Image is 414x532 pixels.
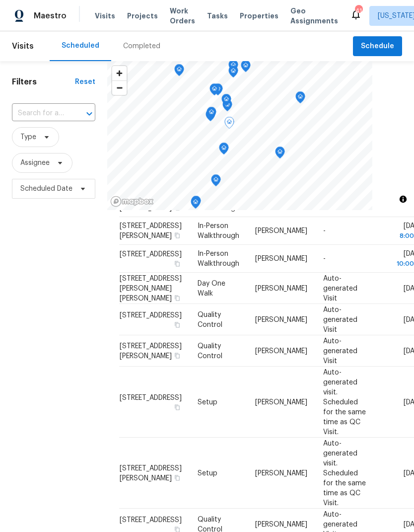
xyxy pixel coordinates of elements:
[62,41,99,51] div: Scheduled
[255,316,307,323] span: [PERSON_NAME]
[275,147,285,162] div: Map marker
[173,259,182,268] button: Copy Address
[295,91,305,107] div: Map marker
[174,64,184,79] div: Map marker
[241,60,251,76] div: Map marker
[209,83,219,99] div: Map marker
[255,398,307,405] span: [PERSON_NAME]
[198,223,239,239] span: In-Person Walkthrough
[255,347,307,354] span: [PERSON_NAME]
[397,193,409,205] button: Toggle attribution
[75,77,95,87] div: Reset
[219,143,229,158] div: Map marker
[191,197,201,212] div: Map marker
[198,250,239,267] span: In-Person Walkthrough
[221,94,231,109] div: Map marker
[120,342,182,359] span: [STREET_ADDRESS][PERSON_NAME]
[112,80,127,95] button: Zoom out
[107,61,372,210] canvas: Map
[255,255,307,262] span: [PERSON_NAME]
[120,223,182,239] span: [STREET_ADDRESS][PERSON_NAME]
[20,158,50,168] span: Assignee
[20,132,36,142] span: Type
[12,77,75,87] h1: Filters
[211,174,221,190] div: Map marker
[198,280,225,297] span: Day One Walk
[323,440,366,506] span: Auto-generated visit. Scheduled for the same time as QC Visit.
[173,402,182,411] button: Copy Address
[198,398,217,405] span: Setup
[120,195,182,212] span: [STREET_ADDRESS][PERSON_NAME]
[170,6,195,26] span: Work Orders
[173,293,182,302] button: Copy Address
[120,394,182,401] span: [STREET_ADDRESS]
[224,117,234,132] div: Map marker
[206,109,215,125] div: Map marker
[255,228,307,234] span: [PERSON_NAME]
[255,521,307,528] span: [PERSON_NAME]
[361,40,394,53] span: Schedule
[290,6,338,26] span: Geo Assignments
[255,285,307,292] span: [PERSON_NAME]
[323,369,366,435] span: Auto-generated visit. Scheduled for the same time as QC Visit.
[207,12,228,19] span: Tasks
[173,351,182,360] button: Copy Address
[123,41,160,51] div: Completed
[173,320,182,329] button: Copy Address
[323,275,357,302] span: Auto-generated Visit
[12,35,34,57] span: Visits
[198,311,222,328] span: Quality Control
[82,107,96,121] button: Open
[323,306,357,333] span: Auto-generated Visit
[20,184,72,194] span: Scheduled Date
[255,469,307,476] span: [PERSON_NAME]
[323,255,326,262] span: -
[173,203,182,212] button: Copy Address
[240,11,278,21] span: Properties
[207,107,216,122] div: Map marker
[120,516,182,523] span: [STREET_ADDRESS]
[191,196,201,211] div: Map marker
[112,66,127,80] button: Zoom in
[120,275,182,302] span: [STREET_ADDRESS][PERSON_NAME][PERSON_NAME]
[198,195,239,212] span: In-Person Walkthrough
[95,11,115,21] span: Visits
[34,11,67,21] span: Maestro
[355,6,362,16] div: 41
[353,36,402,57] button: Schedule
[120,311,182,318] span: [STREET_ADDRESS]
[127,11,158,21] span: Projects
[198,342,222,359] span: Quality Control
[120,251,182,258] span: [STREET_ADDRESS]
[198,469,217,476] span: Setup
[173,473,182,482] button: Copy Address
[228,66,238,81] div: Map marker
[323,228,326,234] span: -
[323,337,357,364] span: Auto-generated Visit
[173,231,182,240] button: Copy Address
[120,464,182,481] span: [STREET_ADDRESS][PERSON_NAME]
[400,194,406,205] span: Toggle attribution
[12,106,68,121] input: Search for an address...
[110,196,154,207] a: Mapbox homepage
